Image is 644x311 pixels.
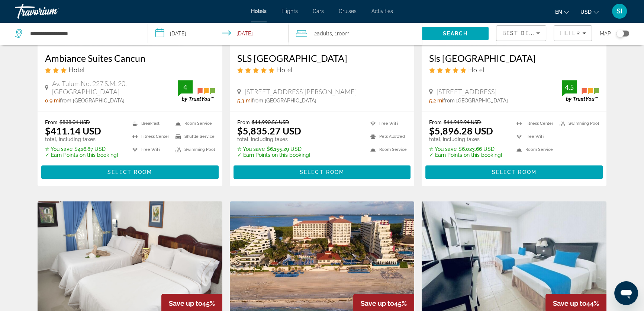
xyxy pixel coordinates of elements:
span: from [GEOGRAPHIC_DATA] [443,98,508,104]
span: ✮ You save [429,146,457,152]
p: ✓ Earn Points on this booking! [45,152,118,158]
span: [STREET_ADDRESS][PERSON_NAME] [245,88,357,96]
p: $6,155.29 USD [237,146,310,152]
del: $11,990.56 USD [252,119,289,125]
p: ✓ Earn Points on this booking! [429,152,502,158]
input: Search hotel destination [29,28,136,39]
li: Free WiFi [367,119,407,128]
ins: $5,896.28 USD [429,125,493,136]
a: Hotels [251,8,267,14]
button: Filters [554,25,592,41]
button: Change currency [580,6,599,17]
p: total, including taxes [429,136,502,142]
a: Flights [281,8,298,14]
p: $6,023.66 USD [429,146,502,152]
span: Select Room [107,169,152,175]
span: Search [442,31,468,37]
span: From [237,119,250,125]
a: Travorium [15,1,89,21]
span: Filter [560,30,581,36]
ins: $5,835.27 USD [237,125,301,136]
li: Fitness Center [129,132,172,141]
ins: $411.14 USD [45,125,101,136]
li: Swimming Pool [172,145,215,154]
span: Select Room [492,169,537,175]
span: 0.9 mi [45,98,60,104]
span: , 1 [332,28,349,39]
a: Select Room [234,167,411,175]
div: 4 [178,83,193,92]
a: Cruises [339,8,357,14]
span: Save up to [169,299,202,307]
p: $426.87 USD [45,146,118,152]
button: Select check in and out date [148,22,289,45]
button: Change language [555,6,569,17]
span: Activities [371,8,393,14]
span: Adults [316,31,332,37]
li: Swimming Pool [556,119,599,128]
button: Search [422,27,489,40]
li: Shuttle Service [172,132,215,141]
span: 5.2 mi [429,98,443,104]
p: ✓ Earn Points on this booking! [237,152,310,158]
div: 5 star Hotel [429,66,599,74]
li: Breakfast [129,119,172,128]
a: Select Room [425,167,603,175]
span: Hotel [468,66,484,74]
span: From [45,119,58,125]
button: Toggle map [611,30,629,37]
span: Hotel [276,66,292,74]
span: 2 [314,28,332,39]
span: Best Deals [502,30,541,36]
span: Room [337,31,349,37]
del: $11,919.94 USD [444,119,481,125]
button: Select Room [234,165,411,179]
span: en [555,9,562,15]
img: TrustYou guest rating badge [178,80,215,102]
span: 5.3 mi [237,98,252,104]
a: Select Room [41,167,219,175]
span: [STREET_ADDRESS] [437,88,496,96]
li: Room Service [172,119,215,128]
mat-select: Sort by [502,29,540,38]
span: from [GEOGRAPHIC_DATA] [60,98,125,104]
p: total, including taxes [45,136,118,142]
div: 5 star Hotel [237,66,407,74]
a: Cars [313,8,324,14]
a: Ambiance Suites Cancun [45,53,215,64]
li: Pets Allowed [367,132,407,141]
div: 3 star Hotel [45,66,215,74]
iframe: Button to launch messaging window [614,281,638,305]
span: Save up to [361,299,394,307]
span: Av. Tulum No. 227 S.M. 20, [GEOGRAPHIC_DATA] [52,79,178,96]
span: ✮ You save [45,146,73,152]
span: USD [580,9,592,15]
del: $838.01 USD [59,119,90,125]
p: total, including taxes [237,136,310,142]
span: SI [616,7,622,15]
li: Free WiFi [129,145,172,154]
li: Free WiFi [513,132,556,141]
span: Save up to [553,299,586,307]
li: Fitness Center [513,119,556,128]
a: Sls [GEOGRAPHIC_DATA] [429,53,599,64]
button: Travelers: 2 adults, 0 children [289,22,422,45]
button: Select Room [41,165,219,179]
span: Map [600,28,611,39]
li: Room Service [513,145,556,154]
span: From [429,119,442,125]
span: from [GEOGRAPHIC_DATA] [252,98,316,104]
span: ✮ You save [237,146,265,152]
a: SLS [GEOGRAPHIC_DATA] [237,53,407,64]
li: Room Service [367,145,407,154]
div: 4.5 [562,83,577,92]
button: Select Room [425,165,603,179]
img: TrustYou guest rating badge [562,80,599,102]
